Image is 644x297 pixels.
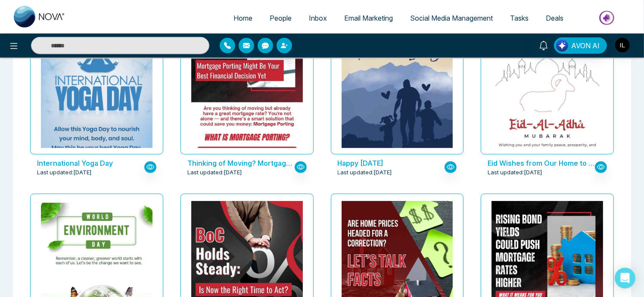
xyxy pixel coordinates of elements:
a: Tasks [501,10,537,26]
button: AVON AI [554,37,607,54]
a: Email Marketing [336,10,401,26]
div: Open Intercom Messenger [615,268,635,288]
a: Inbox [300,10,336,26]
p: International Yoga Day [37,158,144,168]
p: Eid Wishes from Our Home to Yours [488,158,595,168]
img: User Avatar [615,38,630,53]
a: People [261,10,300,26]
span: Social Media Management [410,14,493,22]
a: Social Media Management [401,10,501,26]
span: Last updated: [DATE] [187,168,242,177]
img: Market-place.gif [576,8,639,28]
span: Tasks [510,14,529,22]
span: People [270,14,292,22]
img: Nova CRM Logo [14,6,65,28]
a: Deals [537,10,572,26]
span: Deals [546,14,563,22]
span: Last updated: [DATE] [338,168,392,177]
span: Last updated: [DATE] [488,168,542,177]
p: Thinking of Moving? Mortgage Porting Might Be Your Best Financial Decision Yet [187,158,295,168]
span: Home [233,14,252,22]
span: Inbox [309,14,327,22]
span: Last updated: [DATE] [37,168,92,177]
span: Email Marketing [344,14,393,22]
a: Home [225,10,261,26]
p: Happy Father's Day 2025 [338,158,445,168]
img: Lead Flow [556,40,568,52]
span: AVON AI [571,40,600,51]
